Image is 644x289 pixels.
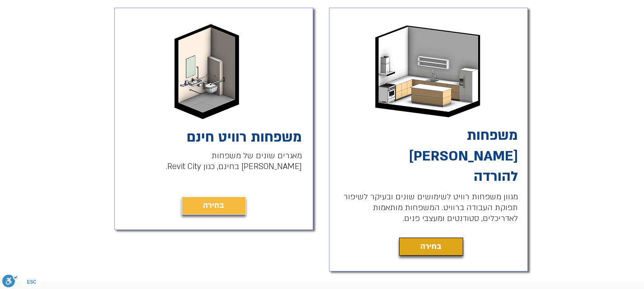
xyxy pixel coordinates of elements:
span: בחירה [203,199,224,212]
a: בחירה [399,238,463,256]
a: משפחות [PERSON_NAME] להורדה [409,126,518,186]
span: מגוון משפחות רוויט לשימושים שונים ובעיקר לשיפור תפוקת העבודה ברוויט. המשפחות מותאמות לאדריכלים, ס... [343,192,518,224]
span: מאגרים שונים של משפחות [PERSON_NAME] בחינם, כגון Revit City. [166,151,302,172]
a: בחירה [182,197,246,215]
a: משפחות רוויט חינם [187,128,302,147]
img: משפחות רוויט מטבח להורדה [372,19,484,121]
img: קובץ שירותי נכים רוויט בחינם [168,23,245,122]
span: בחירה [420,240,442,253]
